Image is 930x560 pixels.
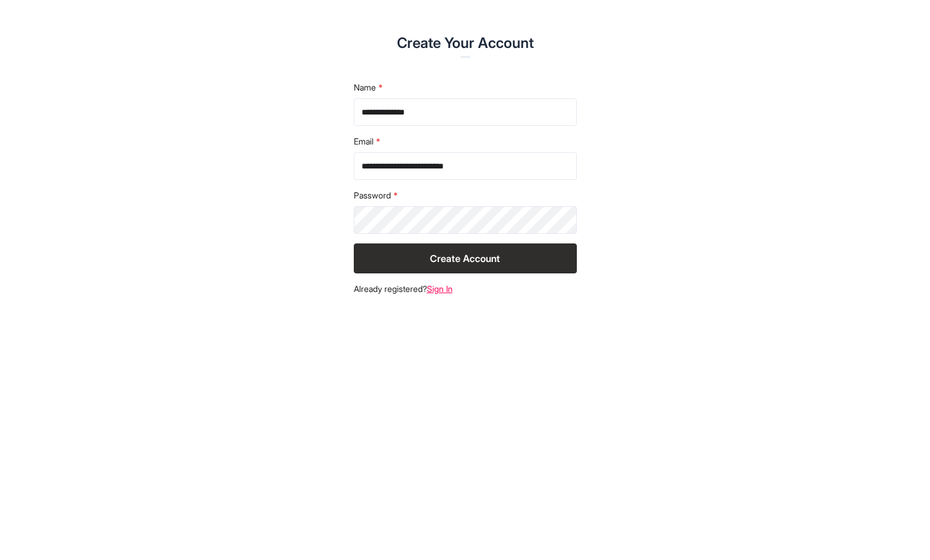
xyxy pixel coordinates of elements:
footer: Already registered? [354,283,577,295]
button: Create Account [354,243,577,273]
a: Sign In [427,284,453,294]
label: Name [354,82,577,94]
label: Email [354,136,577,147]
h2: Create Your Account [158,34,772,53]
label: Password [354,189,577,201]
